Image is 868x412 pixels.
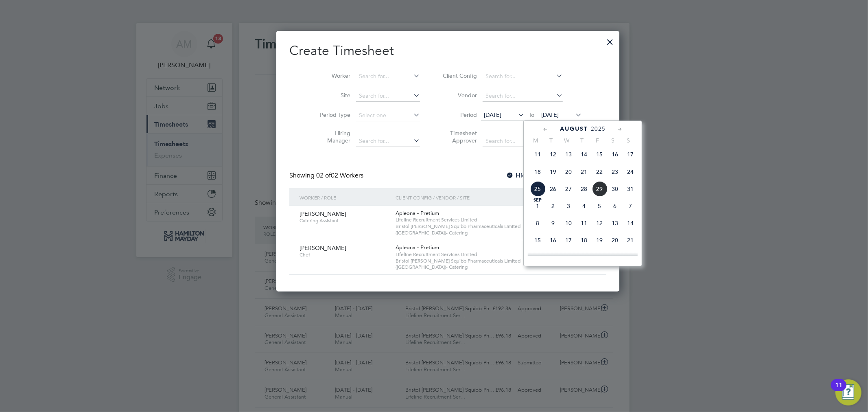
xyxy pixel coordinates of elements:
[590,137,605,144] span: F
[561,181,576,197] span: 27
[528,137,543,144] span: M
[576,232,592,248] span: 18
[559,137,574,144] span: W
[396,210,439,217] span: Apleona - Pretium
[623,215,638,231] span: 14
[561,198,576,214] span: 3
[314,72,350,79] label: Worker
[396,217,536,223] span: Lifeline Recruitment Services Limited
[530,164,545,180] span: 18
[607,164,623,180] span: 23
[545,215,561,231] span: 9
[607,215,623,231] span: 13
[607,232,623,248] span: 20
[483,71,563,82] input: Search for...
[396,251,536,258] span: Lifeline Recruitment Services Limited
[440,72,477,79] label: Client Config
[545,164,561,180] span: 19
[440,111,477,118] label: Period
[530,250,545,265] span: 22
[300,210,346,217] span: [PERSON_NAME]
[623,250,638,265] span: 28
[561,232,576,248] span: 17
[607,250,623,265] span: 27
[314,129,350,144] label: Hiring Manager
[545,198,561,214] span: 2
[576,164,592,180] span: 21
[545,232,561,248] span: 16
[607,198,623,214] span: 6
[356,110,420,121] input: Select one
[545,250,561,265] span: 23
[530,232,545,248] span: 15
[576,250,592,265] span: 25
[592,215,607,231] span: 12
[623,181,638,197] span: 31
[561,250,576,265] span: 24
[623,232,638,248] span: 21
[543,137,559,144] span: T
[574,137,590,144] span: T
[623,198,638,214] span: 7
[440,92,477,99] label: Vendor
[576,147,592,162] span: 14
[396,244,439,251] span: Apleona - Pretium
[592,232,607,248] span: 19
[835,379,861,405] button: Open Resource Center, 11 new notifications
[440,129,477,144] label: Timesheet Approver
[561,164,576,180] span: 20
[561,147,576,162] span: 13
[484,111,501,118] span: [DATE]
[530,198,545,214] span: 1
[605,137,621,144] span: S
[289,171,365,180] div: Showing
[607,181,623,197] span: 30
[314,92,350,99] label: Site
[576,181,592,197] span: 28
[316,171,363,180] span: 02 Workers
[530,181,545,197] span: 25
[592,147,607,162] span: 15
[297,188,394,207] div: Worker / Role
[623,147,638,162] span: 17
[835,385,842,396] div: 11
[530,215,545,231] span: 8
[591,125,606,132] span: 2025
[396,258,536,270] span: Bristol [PERSON_NAME] Squibb Pharmaceuticals Limited ([GEOGRAPHIC_DATA])- Catering
[314,111,350,118] label: Period Type
[300,217,389,224] span: Catering Assistant
[541,111,559,118] span: [DATE]
[300,244,346,252] span: [PERSON_NAME]
[289,42,606,59] h2: Create Timesheet
[576,198,592,214] span: 4
[530,147,545,162] span: 11
[300,252,389,258] span: Chef
[396,223,536,236] span: Bristol [PERSON_NAME] Squibb Pharmaceuticals Limited ([GEOGRAPHIC_DATA])- Catering
[592,198,607,214] span: 5
[356,136,420,147] input: Search for...
[394,188,538,207] div: Client Config / Vendor / Site
[356,71,420,82] input: Search for...
[526,110,537,120] span: To
[483,136,563,147] input: Search for...
[607,147,623,162] span: 16
[621,137,636,144] span: S
[483,90,563,102] input: Search for...
[592,250,607,265] span: 26
[545,147,561,162] span: 12
[561,215,576,231] span: 10
[530,198,545,202] span: Sep
[592,164,607,180] span: 22
[545,181,561,197] span: 26
[560,125,588,132] span: August
[356,90,420,102] input: Search for...
[506,171,588,180] label: Hide created timesheets
[623,164,638,180] span: 24
[316,171,331,180] span: 02 of
[576,215,592,231] span: 11
[592,181,607,197] span: 29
